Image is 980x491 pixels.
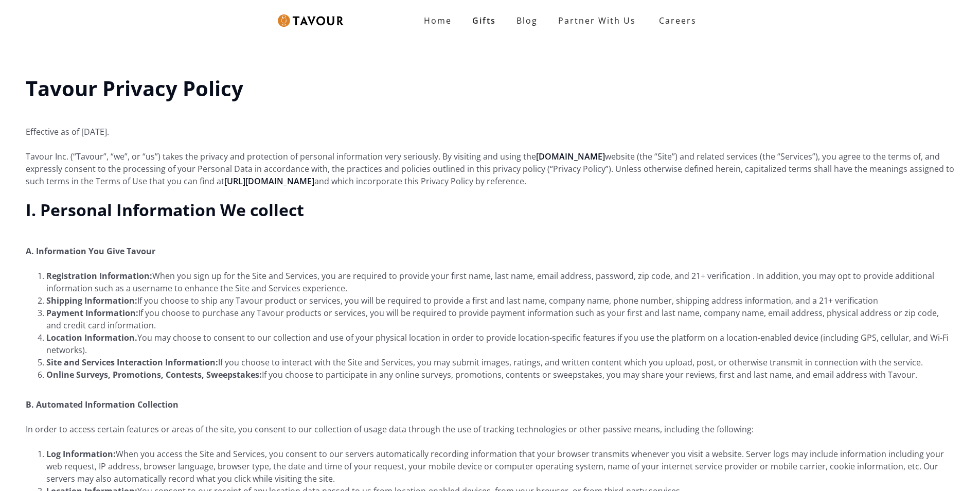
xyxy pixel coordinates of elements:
strong: Shipping Information: [46,295,137,306]
li: If you choose to interact with the Site and Services, you may submit images, ratings, and written... [46,356,954,369]
li: You may choose to consent to our collection and use of your physical location in order to provide... [46,331,954,356]
li: If you choose to purchase any Tavour products or services, you will be required to provide paymen... [46,307,954,331]
strong: I. Personal Information We collect [26,199,304,221]
p: Tavour Inc. (“Tavour”, “we”, or “us”) takes the privacy and protection of personal information ve... [26,150,954,187]
a: [DOMAIN_NAME] [536,151,605,162]
a: Blog [506,10,548,31]
strong: Site and Services Interaction Information: [46,357,218,368]
strong: Payment Information: [46,307,138,319]
strong: Online Surveys, Promotions, Contests, Sweepstakes: [46,369,262,380]
strong: B. Automated Information Collection [26,399,179,410]
strong: Location Information. [46,332,137,343]
strong: Tavour Privacy Policy [26,74,243,102]
a: [URL][DOMAIN_NAME] [224,176,314,187]
p: Effective as of [DATE]. [26,113,954,138]
li: If you choose to ship any Tavour product or services, you will be required to provide a first and... [46,294,954,307]
a: Gifts [462,10,506,31]
a: Careers [646,6,704,35]
li: When you access the Site and Services, you consent to our servers automatically recording informa... [46,448,954,485]
p: In order to access certain features or areas of the site, you consent to our collection of usage ... [26,423,954,435]
strong: Home [424,15,452,26]
strong: Registration Information: [46,270,152,282]
li: When you sign up for the Site and Services, you are required to provide your first name, last nam... [46,270,954,294]
strong: Careers [659,10,697,31]
li: If you choose to participate in any online surveys, promotions, contents or sweepstakes, you may ... [46,369,954,381]
a: Home [414,10,462,31]
a: Partner With Us [548,10,646,31]
strong: A. Information You Give Tavour [26,246,155,257]
strong: Log Information: [46,448,116,460]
